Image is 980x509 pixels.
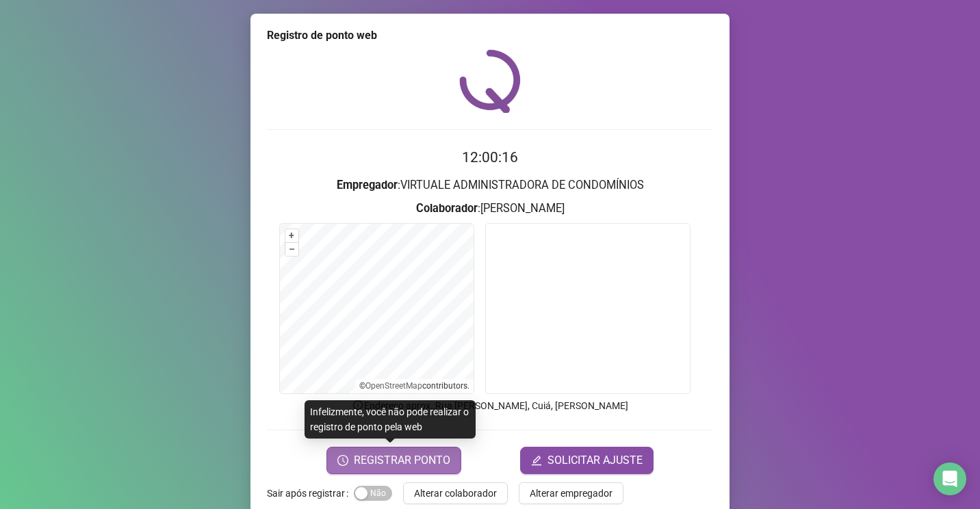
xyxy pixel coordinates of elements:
[403,482,508,504] button: Alterar colaborador
[285,243,298,256] button: –
[416,202,478,215] strong: Colaborador
[359,381,469,391] li: © contributors.
[530,486,612,501] span: Alterar empregador
[326,447,461,474] button: REGISTRAR PONTO
[267,482,354,504] label: Sair após registrar
[933,462,966,495] div: Open Intercom Messenger
[459,49,521,113] img: QRPoint
[519,482,623,504] button: Alterar empregador
[305,400,476,439] div: Infelizmente, você não pode realizar o registro de ponto pela web
[352,399,364,411] span: info-circle
[414,486,497,501] span: Alterar colaborador
[520,447,654,474] button: editSOLICITAR AJUSTE
[462,149,518,166] time: 12:00:16
[337,455,348,466] span: clock-circle
[267,398,713,413] p: Endereço aprox. : Rua [PERSON_NAME], Cuiá, [PERSON_NAME]
[285,229,298,242] button: +
[354,452,450,469] span: REGISTRAR PONTO
[267,200,713,218] h3: : [PERSON_NAME]
[365,381,422,391] a: OpenStreetMap
[337,179,398,192] strong: Empregador
[547,452,643,469] span: SOLICITAR AJUSTE
[267,27,713,44] div: Registro de ponto web
[267,177,713,194] h3: : VIRTUALE ADMINISTRADORA DE CONDOMÍNIOS
[531,455,542,466] span: edit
